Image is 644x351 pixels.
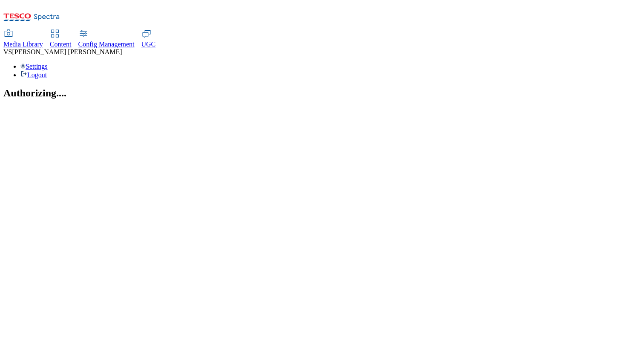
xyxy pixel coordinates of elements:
[20,63,48,70] a: Settings
[3,87,641,99] h2: Authorizing....
[78,41,135,48] span: Config Management
[3,48,12,55] span: VS
[141,30,156,48] a: UGC
[141,41,156,48] span: UGC
[12,48,122,55] span: [PERSON_NAME] [PERSON_NAME]
[3,41,43,48] span: Media Library
[50,41,72,48] span: Content
[20,71,47,78] a: Logout
[50,30,72,48] a: Content
[78,30,135,48] a: Config Management
[3,30,43,48] a: Media Library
